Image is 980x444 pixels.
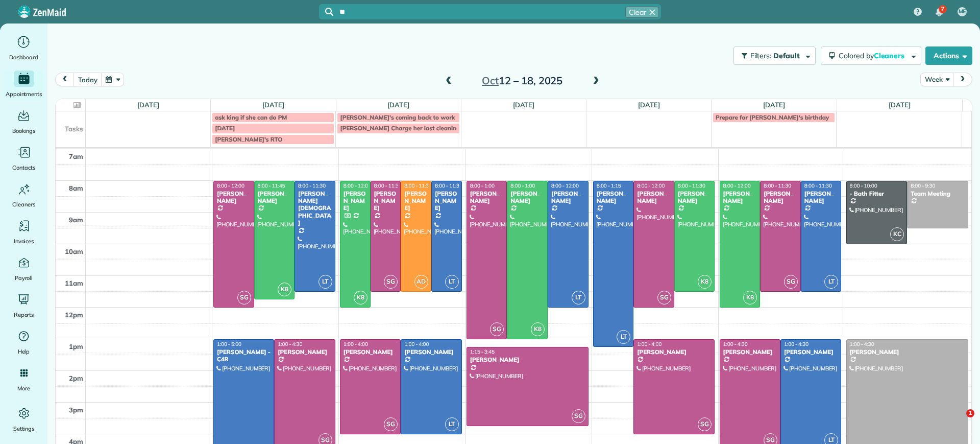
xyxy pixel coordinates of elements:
span: 2pm [69,374,83,382]
svg: Focus search [325,8,333,16]
span: SG [384,417,398,431]
span: Settings [13,424,35,434]
span: 1pm [69,342,83,350]
a: Settings [4,405,43,434]
span: SG [384,275,398,289]
span: 1:00 - 4:00 [404,341,429,347]
span: 1:00 - 4:00 [344,341,368,347]
span: 8:00 - 1:00 [510,182,535,189]
span: Invoices [14,236,34,246]
span: 8:00 - 12:00 [551,182,579,189]
span: 8:00 - 12:00 [344,182,371,189]
a: Bookings [4,107,43,136]
a: Cleaners [4,181,43,209]
span: K8 [743,291,757,305]
div: Team Meeting [910,190,965,197]
span: Dashboard [9,52,38,62]
span: 7 [941,5,944,13]
span: [PERSON_NAME]'s RTO [215,135,282,143]
span: Default [773,51,800,60]
div: [PERSON_NAME] [636,190,671,205]
span: AD [414,275,428,289]
span: Help [18,346,30,357]
span: 1:00 - 4:30 [850,341,874,347]
div: [PERSON_NAME] [257,190,292,205]
button: Actions [925,46,972,65]
iframe: Intercom live chat [945,409,970,434]
button: Colored byCleaners [821,46,921,65]
span: Colored by [839,51,908,60]
span: SG [237,291,251,305]
a: Dashboard [4,34,43,62]
span: SG [784,275,798,289]
div: [PERSON_NAME] - C4R [216,348,271,363]
span: K8 [698,275,712,289]
span: LT [617,330,630,344]
span: LT [824,275,838,289]
span: Filters: [750,51,772,60]
span: 1:00 - 4:30 [784,341,808,347]
div: [PERSON_NAME] [404,190,428,212]
span: 7am [69,152,83,160]
span: LT [445,275,459,289]
a: Payroll [4,254,43,283]
a: Appointments [4,71,43,99]
span: 8:00 - 11:30 [678,182,705,189]
span: Clear [629,7,646,17]
span: Contacts [12,162,35,173]
div: [PERSON_NAME][DEMOGRAPHIC_DATA] [298,190,332,227]
div: [PERSON_NAME] [434,190,459,212]
a: Filters: Default [728,46,816,65]
div: [PERSON_NAME] [636,348,712,356]
span: 8:00 - 12:00 [217,182,244,189]
span: 8:00 - 12:00 [723,182,751,189]
a: [DATE] [387,101,409,109]
span: [DATE] [215,124,235,132]
a: [DATE] [262,101,284,109]
div: [PERSON_NAME] [404,348,458,356]
span: KC [890,227,904,241]
button: Week [920,73,953,86]
span: Prepare for [PERSON_NAME]'s birthday [716,113,829,121]
span: More [17,383,30,393]
span: Payroll [15,273,33,283]
div: [PERSON_NAME] [343,348,398,356]
div: [PERSON_NAME] [723,348,777,356]
span: SG [572,409,585,423]
span: 8:00 - 11:45 [258,182,285,189]
span: 9am [69,216,83,224]
span: 3pm [69,406,83,414]
div: [PERSON_NAME] [763,190,798,205]
h2: 12 – 18, 2025 [458,75,586,86]
div: [PERSON_NAME] [596,190,631,205]
span: LT [318,275,332,289]
div: - Bath Fitter [849,190,904,197]
span: LT [445,417,459,431]
span: 8am [69,184,83,192]
div: [PERSON_NAME] [510,190,545,205]
span: 8:00 - 11:30 [404,182,432,189]
button: prev [55,73,75,86]
div: [PERSON_NAME] [551,190,585,205]
span: 12pm [65,311,83,319]
span: 1:00 - 4:00 [637,341,661,347]
span: 8:00 - 1:00 [470,182,495,189]
span: [PERSON_NAME] Charge her last cleaning [340,124,460,132]
span: 8:00 - 10:00 [850,182,877,189]
button: today [73,73,102,86]
button: Filters: Default [733,46,816,65]
span: Bookings [12,126,36,136]
div: [PERSON_NAME] [470,190,504,205]
span: SG [657,291,671,305]
button: Focus search [319,8,333,16]
a: Contacts [4,144,43,173]
span: 1:00 - 4:30 [723,341,748,347]
div: [PERSON_NAME] [804,190,839,205]
span: Reports [14,310,34,320]
div: 7 unread notifications [928,1,950,24]
span: 1:00 - 4:30 [278,341,302,347]
span: 8:00 - 11:30 [764,182,791,189]
span: Cleaners [874,51,906,60]
span: 11am [65,279,83,287]
span: 8:00 - 11:30 [804,182,832,189]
